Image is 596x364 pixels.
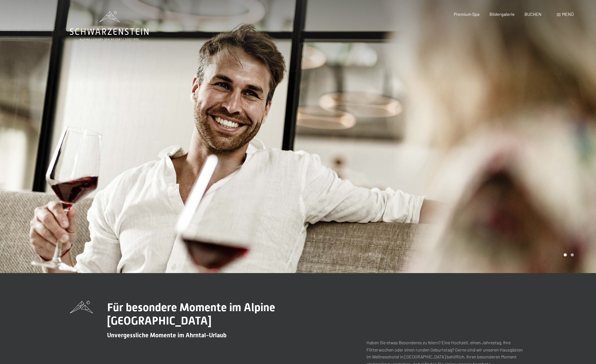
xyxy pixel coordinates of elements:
a: BUCHEN [524,11,541,17]
a: Premium Spa [454,11,479,17]
span: Menü [562,11,574,17]
a: Bildergalerie [489,11,515,17]
div: Carousel Page 1 (Current Slide) [564,253,567,256]
span: Für besondere Momente im Alpine [GEOGRAPHIC_DATA] [107,301,275,327]
div: Carousel Pagination [562,253,574,256]
span: Unvergessliche Momente im Ahrntal-Urlaub [107,332,226,339]
div: Carousel Page 2 [571,253,574,256]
